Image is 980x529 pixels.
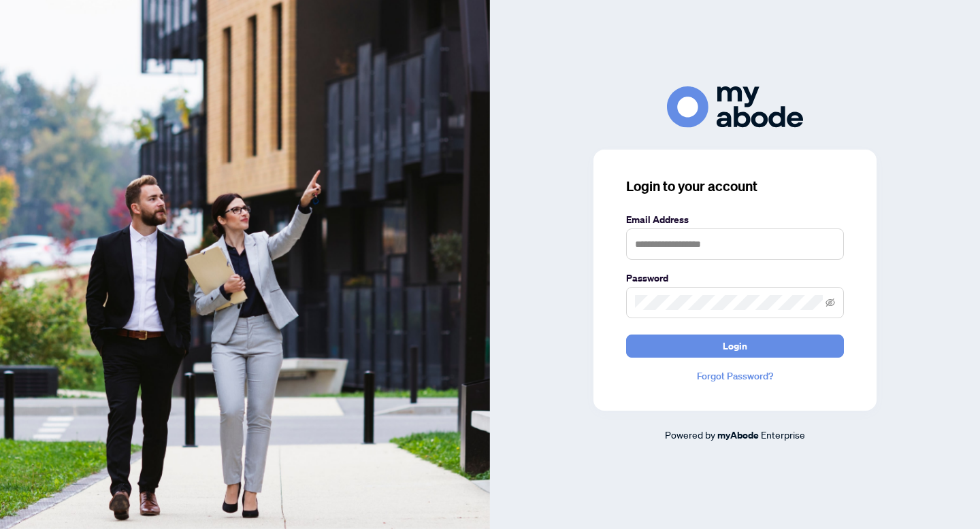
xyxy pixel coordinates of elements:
[717,428,759,443] a: myAbode
[626,177,844,196] h3: Login to your account
[826,298,835,307] span: eye-invisible
[667,86,803,128] img: ma-logo
[626,369,844,383] a: Forgot Password?
[626,335,844,358] button: Login
[665,428,715,441] span: Powered by
[626,212,844,227] label: Email Address
[723,335,747,357] span: Login
[626,271,844,286] label: Password
[761,428,805,441] span: Enterprise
